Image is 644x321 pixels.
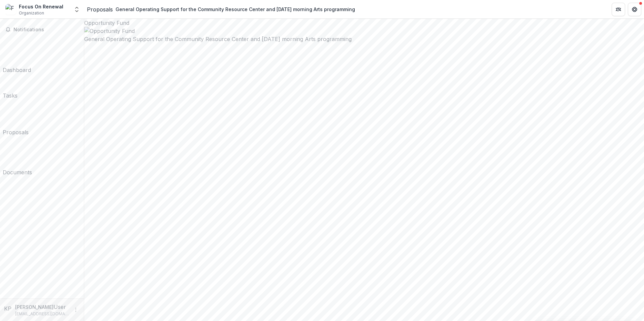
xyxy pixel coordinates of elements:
div: Proposals [3,128,29,136]
div: Kevin Platz [4,305,12,313]
p: [PERSON_NAME] [15,304,54,311]
p: [EMAIL_ADDRESS][DOMAIN_NAME] [15,311,69,317]
p: User [54,303,66,311]
a: Documents [3,139,32,176]
div: Focus On Renewal [19,3,63,10]
div: Tasks [3,92,18,100]
div: General Operating Support for the Community Resource Center and [DATE] morning Arts programming [116,6,355,13]
a: Proposals [87,5,113,13]
nav: breadcrumb [87,4,358,14]
button: More [72,306,80,314]
img: Focus On Renewal [5,4,16,15]
span: Notifications [13,27,78,33]
h2: General Operating Support for the Community Resource Center and [DATE] morning Arts programming [84,35,644,43]
span: Organization [19,10,44,16]
button: Open entity switcher [72,3,82,16]
div: Dashboard [3,66,31,74]
button: Partners [612,3,625,16]
a: Proposals [3,102,29,136]
button: Get Help [628,3,641,16]
a: Dashboard [3,38,31,74]
img: Opportunity Fund [84,27,644,35]
div: Opportunity Fund [84,19,644,27]
a: Tasks [3,77,18,100]
div: Documents [3,168,32,176]
button: Notifications [3,24,81,35]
